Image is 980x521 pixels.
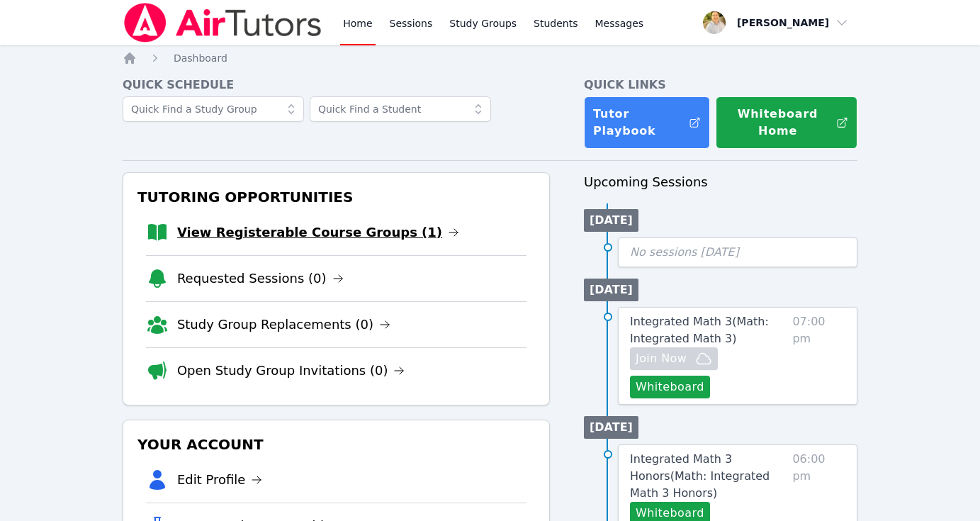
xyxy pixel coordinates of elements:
[630,245,739,259] span: No sessions [DATE]
[135,184,538,210] h3: Tutoring Opportunities
[123,96,304,122] input: Quick Find a Study Group
[310,96,491,122] input: Quick Find a Student
[177,470,263,490] a: Edit Profile
[630,347,718,370] button: Join Now
[123,77,550,94] h4: Quick Schedule
[584,172,857,192] h3: Upcoming Sessions
[630,452,770,500] span: Integrated Math 3 Honors ( Math: Integrated Math 3 Honors )
[630,315,769,345] span: Integrated Math 3 ( Math: Integrated Math 3 )
[584,279,638,301] li: [DATE]
[135,432,538,457] h3: Your Account
[595,16,644,30] span: Messages
[174,52,227,64] span: Dashboard
[177,361,405,381] a: Open Study Group Invitations (0)
[630,376,710,398] button: Whiteboard
[636,350,687,367] span: Join Now
[716,96,857,149] button: Whiteboard Home
[630,451,787,502] a: Integrated Math 3 Honors(Math: Integrated Math 3 Honors)
[584,96,710,149] a: Tutor Playbook
[584,416,638,439] li: [DATE]
[174,51,227,65] a: Dashboard
[177,269,344,288] a: Requested Sessions (0)
[630,313,787,347] a: Integrated Math 3(Math: Integrated Math 3)
[177,315,390,335] a: Study Group Replacements (0)
[792,313,845,398] span: 07:00 pm
[584,209,638,232] li: [DATE]
[584,77,857,94] h4: Quick Links
[123,3,323,43] img: Air Tutors
[177,223,459,242] a: View Registerable Course Groups (1)
[123,51,857,65] nav: Breadcrumb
